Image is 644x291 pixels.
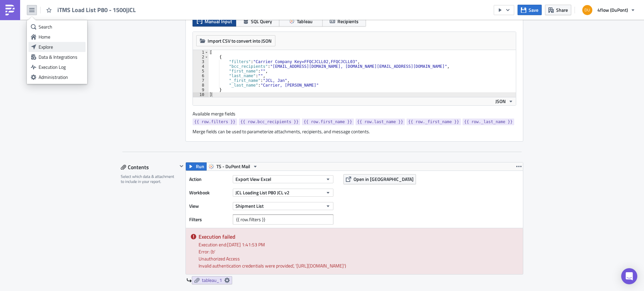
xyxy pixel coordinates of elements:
span: {{ row._last_name }} [464,118,513,125]
div: 9 [193,88,209,92]
span: JCL Loading List P80 JCL v2 [235,189,289,196]
a: {{ row.filters }} [193,118,237,125]
div: 4 [193,64,209,69]
button: Export View Excel [233,175,333,183]
p: Dear All, [3,3,320,8]
button: Import CSV to convert into JSON [196,35,275,46]
p: Please find attached the file including all shipments released to you. [3,10,320,15]
img: PushMetrics [5,5,15,15]
label: View [189,201,229,211]
span: {{ row.first_name }} [304,118,352,125]
img: Avatar [582,4,593,16]
div: 6 [193,74,209,78]
p: ---------------------------------------------------------------------- [3,47,320,52]
span: TS - DuPont Mail [216,162,250,171]
div: 5 [193,69,209,74]
div: 1 [193,50,209,55]
div: Select which data & attachment to include in your report. [121,174,177,184]
span: tableau_1 [202,277,222,283]
div: Merge fields can be used to parameterize attachments, recipients, and message contents. [193,129,516,135]
div: 3 [193,59,209,64]
a: {{ row._first_name }} [407,118,461,125]
span: {{ row.bcc_recipients }} [240,118,299,125]
span: Open in [GEOGRAPHIC_DATA] [354,176,414,183]
label: Workbook [189,188,229,198]
div: Error: (b' ', '[URL][DOMAIN_NAME]') [199,248,518,269]
a: {{ row.first_name }} [302,118,354,125]
span: Shipment List [235,202,264,209]
button: Hide content [177,162,185,170]
div: Data & Integrations [39,54,83,60]
body: Rich Text Area. Press ALT-0 for help. [3,3,320,89]
input: Filter1=Value1&... [233,214,333,225]
span: Save [529,6,538,13]
p: [PERSON_NAME] Control Tower T +36168 61874 [3,54,320,70]
span: iTMS Load List P80 - 1500|JCL [57,6,137,14]
span: 4flow (DuPont) [597,6,628,13]
div: 10 [193,92,209,97]
p: In case of any questions please contact: . [3,32,320,38]
p: This file contains all the important information about the released shipments. [3,17,320,23]
div: Search [39,23,83,30]
button: Manual Input [193,16,236,27]
span: SQL Query [251,18,272,25]
label: Available merge fields [193,111,243,117]
a: {{ row.bcc_recipients }} [239,118,300,125]
div: 8 [193,83,209,88]
div: 2 [193,55,209,59]
button: Share [545,5,571,15]
span: {{ row.last_name }} [357,118,403,125]
span: Recipients [337,18,359,25]
div: Home [39,34,83,40]
div: Explore [39,44,83,50]
span: Export View Excel [235,176,271,183]
span: Manual Input [205,18,232,25]
div: Contents [121,162,177,172]
span: {{ row._first_name }} [408,118,459,125]
button: Open in [GEOGRAPHIC_DATA] [343,174,416,184]
a: tableau_1 [192,276,232,284]
div: Execution end: [DATE] 1:41:53 PM [199,241,518,248]
div: Administration [39,74,83,81]
div: Open Intercom Messenger [621,268,637,284]
h5: Execution failed [199,234,518,239]
button: JCL Loading List P80 JCL v2 [233,189,333,197]
span: Tableau [297,18,313,25]
span: JSON [495,98,506,105]
button: Run [186,162,207,171]
button: TS - DuPont Mail [206,162,260,171]
span: {{ row.filters }} [194,118,235,125]
button: Shipment List [233,202,333,210]
detail: Invalid authentication credentials were provided. [199,262,293,269]
button: Save [518,5,542,15]
a: {{ row.last_name }} [356,118,405,125]
span: Run [196,162,204,171]
span: Share [556,6,568,13]
p: Kind regards, [3,40,320,45]
span: Import CSV to convert into JSON [208,37,272,44]
a: [EMAIL_ADDRESS][DOMAIN_NAME] [86,32,166,38]
div: Execution Log [39,64,83,70]
button: Recipients [322,16,366,27]
a: {{ row._last_name }} [463,118,515,125]
label: Action [189,174,229,184]
a: [EMAIL_ADDRESS][DOMAIN_NAME] [3,60,82,65]
summary: Unauthorized Access [199,255,518,262]
button: 4flow (DuPont) [578,3,639,17]
button: JSON [493,97,516,105]
button: SQL Query [236,16,279,27]
div: 7 [193,78,209,83]
label: Filters [189,214,229,225]
button: Tableau [279,16,323,27]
